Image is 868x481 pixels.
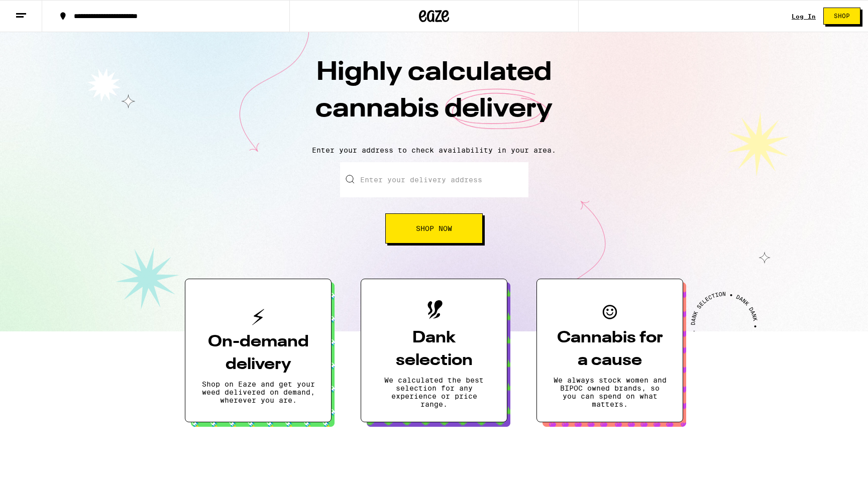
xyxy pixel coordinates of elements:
[823,8,860,25] button: Shop
[10,146,858,154] p: Enter your address to check availability in your area.
[361,279,507,422] button: Dank selectionWe calculated the best selection for any experience or price range.
[553,376,667,408] p: We always stock women and BIPOC owned brands, so you can spend on what matters.
[377,327,491,372] h3: Dank selection
[834,13,850,19] span: Shop
[792,13,816,20] a: Log In
[816,8,868,25] a: Shop
[553,327,667,372] h3: Cannabis for a cause
[201,380,315,404] p: Shop on Eaze and get your weed delivered on demand, wherever you are.
[385,213,483,244] button: Shop Now
[536,279,683,422] button: Cannabis for a causeWe always stock women and BIPOC owned brands, so you can spend on what matters.
[416,225,452,232] span: Shop Now
[340,162,528,197] input: Enter your delivery address
[258,55,610,138] h1: Highly calculated cannabis delivery
[201,331,315,376] h3: On-demand delivery
[377,376,491,408] p: We calculated the best selection for any experience or price range.
[185,279,332,422] button: On-demand deliveryShop on Eaze and get your weed delivered on demand, wherever you are.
